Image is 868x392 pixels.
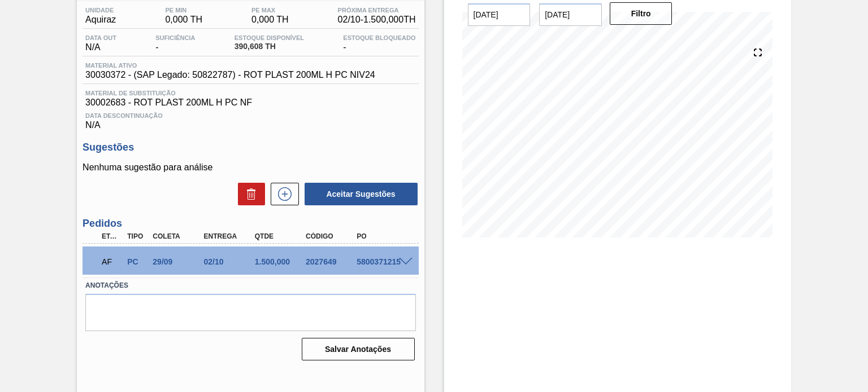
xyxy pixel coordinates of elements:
[99,249,124,274] div: Aguardando Faturamento
[235,42,304,51] span: 390,608 TH
[165,7,202,14] span: PE MIN
[338,15,416,25] span: 02/10 - 1.500,000 TH
[83,218,418,230] h3: Pedidos
[150,257,206,266] div: 29/09/2025
[124,232,150,240] div: Tipo
[102,257,121,266] p: AF
[610,2,672,25] button: Filtro
[252,257,308,266] div: 1.500,000
[85,112,415,119] span: Data Descontinuação
[303,232,359,240] div: Código
[85,70,375,80] span: 30030372 - (SAP Legado: 50822787) - ROT PLAST 200ML H PC NIV24
[338,7,416,14] span: Próxima Entrega
[85,15,116,25] span: Aquiraz
[201,232,257,240] div: Entrega
[83,142,418,153] h3: Sugestões
[85,98,415,108] span: 30002683 - ROT PLAST 200ML H PC NF
[83,34,119,52] div: N/A
[539,3,602,26] input: dd/mm/yyyy
[468,3,531,26] input: dd/mm/yyyy
[251,15,289,25] span: 0,000 TH
[265,183,299,205] div: Nova sugestão
[302,338,415,360] button: Salvar Anotações
[85,90,415,96] span: Material de Substituição
[343,34,415,41] span: Estoque Bloqueado
[153,34,198,52] div: -
[235,34,304,41] span: Estoque Disponível
[165,15,202,25] span: 0,000 TH
[340,34,418,52] div: -
[305,183,418,205] button: Aceitar Sugestões
[354,257,410,266] div: 5800371215
[85,34,116,41] span: Data out
[251,7,289,14] span: PE MAX
[150,232,206,240] div: Coleta
[354,232,410,240] div: PO
[83,162,418,173] p: Nenhuma sugestão para análise
[99,232,124,240] div: Etapa
[299,182,419,206] div: Aceitar Sugestões
[85,62,375,69] span: Material ativo
[85,278,415,294] label: Anotações
[201,257,257,266] div: 02/10/2025
[303,257,359,266] div: 2027649
[155,34,195,41] span: Suficiência
[232,183,265,205] div: Excluir Sugestões
[124,257,150,266] div: Pedido de Compra
[252,232,308,240] div: Qtde
[83,108,418,130] div: N/A
[85,7,116,14] span: Unidade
